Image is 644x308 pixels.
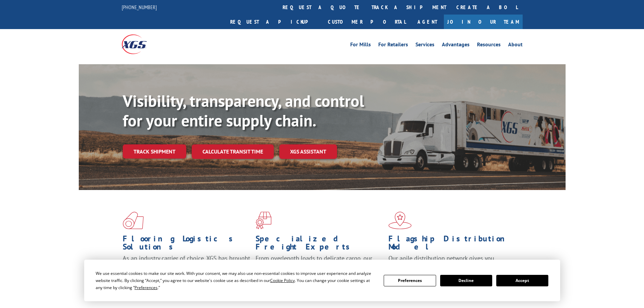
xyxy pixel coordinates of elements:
[415,42,434,49] a: Services
[388,212,412,229] img: xgs-icon-flagship-distribution-model-red
[388,254,513,270] span: Our agile distribution network gives you nationwide inventory management on demand.
[256,254,383,284] p: From overlength loads to delicate cargo, our experienced staff knows the best way to move your fr...
[123,212,144,229] img: xgs-icon-total-supply-chain-intelligence-red
[96,270,376,291] div: We use essential cookies to make our site work. With your consent, we may also use non-essential ...
[84,260,560,301] div: Cookie Consent Prompt
[123,254,250,278] span: As an industry carrier of choice, XGS has brought innovation and dedication to flooring logistics...
[323,15,411,29] a: Customer Portal
[477,42,501,49] a: Resources
[384,275,436,286] button: Preferences
[256,235,383,254] h1: Specialized Freight Experts
[350,42,371,49] a: For Mills
[270,278,295,283] span: Cookie Policy
[440,275,492,286] button: Decline
[122,4,157,10] a: [PHONE_NUMBER]
[496,275,548,286] button: Accept
[123,235,251,254] h1: Flooring Logistics Solutions
[388,235,516,254] h1: Flagship Distribution Model
[442,42,470,49] a: Advantages
[444,15,523,29] a: Join Our Team
[123,90,364,131] b: Visibility, transparency, and control for your entire supply chain.
[279,144,337,159] a: XGS ASSISTANT
[508,42,523,49] a: About
[225,15,323,29] a: Request a pickup
[192,144,274,159] a: Calculate transit time
[411,15,444,29] a: Agent
[135,285,158,290] span: Preferences
[378,42,408,49] a: For Retailers
[256,212,271,229] img: xgs-icon-focused-on-flooring-red
[123,144,186,159] a: Track shipment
